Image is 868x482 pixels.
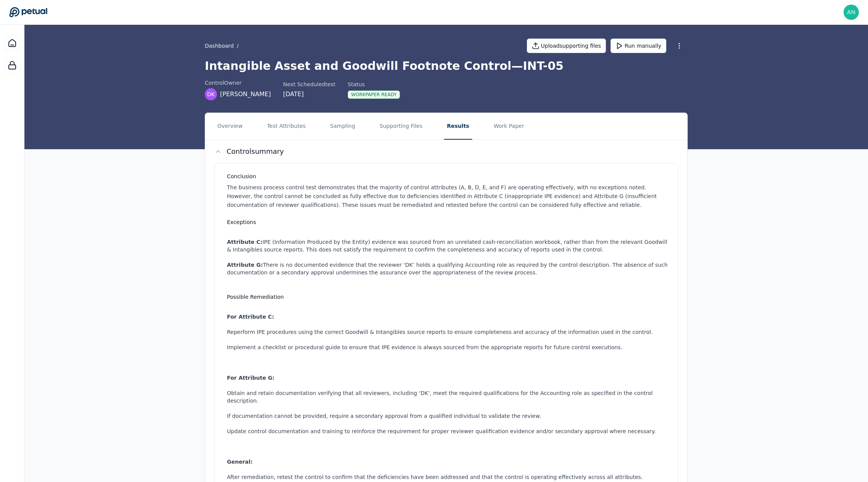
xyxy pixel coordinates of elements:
li: IPE (Information Produced by the Entity) evidence was sourced from an unrelated cash-reconciliati... [227,238,669,253]
p: The business process control test demonstrates that the majority of control attributes (A, B, D, ... [227,183,669,209]
li: Implement a checklist or procedural guide to ensure that IPE evidence is always sourced from the ... [227,343,669,351]
h2: Control summary [227,146,284,157]
button: Supporting Files [377,113,426,140]
img: andrew+reddit@petual.ai [844,5,859,20]
div: [DATE] [283,90,335,99]
button: Uploadsupporting files [527,39,606,53]
li: After remediation, retest the control to confirm that the deficiencies have been addressed and th... [227,473,669,481]
button: Test Attributes [264,113,309,140]
div: Status [348,81,400,88]
li: If documentation cannot be provided, require a secondary approval from a qualified individual to ... [227,412,669,420]
li: There is no documented evidence that the reviewer ‘DK’ holds a qualifying Accounting role as requ... [227,261,669,276]
button: Results [444,113,472,140]
h3: Possible Remediation [227,293,669,301]
button: Sampling [327,113,358,140]
h3: Exceptions [227,218,669,226]
button: Overview [214,113,246,140]
strong: For Attribute C: [227,314,274,320]
strong: General: [227,459,253,465]
span: [PERSON_NAME] [220,90,271,99]
li: Reperform IPE procedures using the correct Goodwill & Intangibles source reports to ensure comple... [227,328,669,336]
a: Dashboard [205,42,234,50]
strong: Attribute G: [227,262,263,268]
li: Obtain and retain documentation verifying that all reviewers, including ‘DK’, meet the required q... [227,389,669,405]
div: / [205,42,242,50]
div: Workpaper Ready [348,90,400,99]
nav: Tabs [205,113,687,140]
span: DK [207,90,215,98]
strong: Attribute C: [227,239,262,245]
a: Dashboard [3,34,21,52]
div: Next Scheduled test [283,81,335,88]
li: Update control documentation and training to reinforce the requirement for proper reviewer qualif... [227,427,669,435]
button: Run manually [611,39,666,53]
h3: Conclusion [227,172,669,180]
h1: Intangible Asset and Goodwill Footnote Control — INT-05 [205,59,688,73]
button: Controlsummary [205,140,687,163]
div: control Owner [205,79,271,87]
a: Go to Dashboard [9,7,47,18]
strong: For Attribute G: [227,375,274,381]
button: Work Paper [491,113,527,140]
a: SOC [3,56,21,74]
